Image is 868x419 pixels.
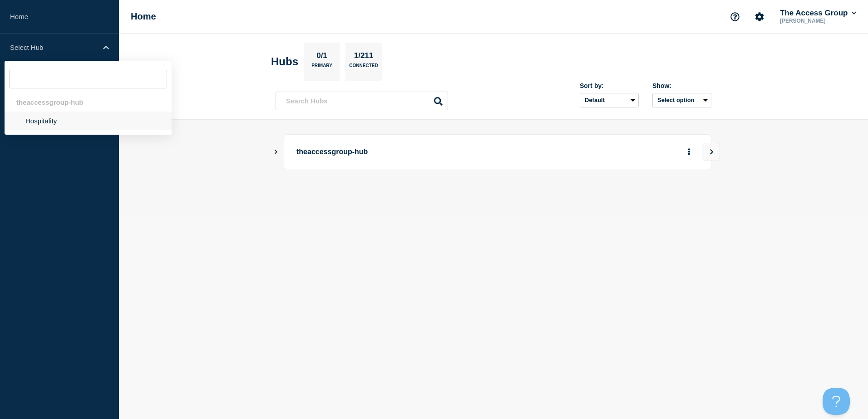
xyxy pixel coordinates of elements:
div: theaccessgroup-hub [5,93,172,112]
iframe: Help Scout Beacon - Open [823,388,850,415]
p: [PERSON_NAME] [778,18,858,24]
p: 1/211 [350,51,377,63]
li: Hospitality [5,112,172,130]
h2: Hubs [271,55,298,68]
p: Primary [311,63,332,73]
p: Select Hub [10,44,97,51]
button: View [702,143,720,161]
p: Connected [349,63,378,73]
select: Sort by [580,93,639,107]
button: Account settings [750,7,769,26]
button: The Access Group [778,9,858,18]
h1: Home [131,11,156,22]
p: 0/1 [313,51,331,63]
div: Show: [652,82,711,89]
input: Search Hubs [276,92,448,110]
p: theaccessgroup-hub [296,144,547,161]
div: Sort by: [580,82,639,89]
button: Show Connected Hubs [274,149,278,156]
button: More actions [683,144,695,161]
button: Support [725,7,745,26]
button: Select option [652,93,711,107]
